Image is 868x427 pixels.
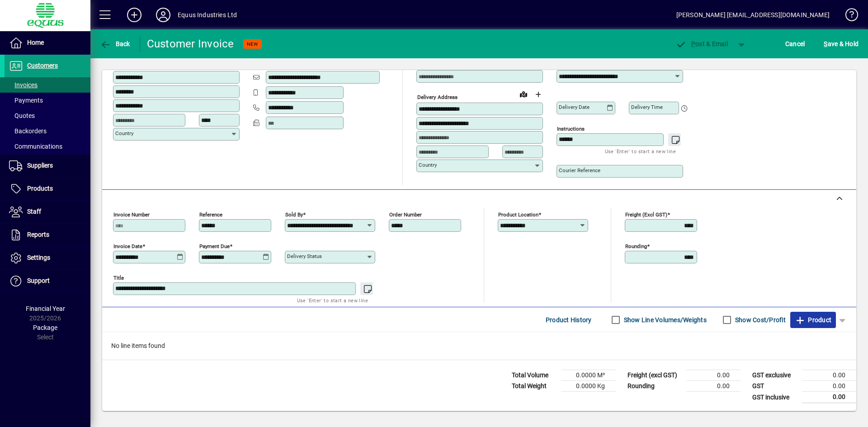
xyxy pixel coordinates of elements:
span: Invoices [9,81,38,89]
span: ave & Hold [824,37,859,51]
span: Support [27,277,50,284]
span: Product [795,313,831,327]
a: Products [5,178,90,200]
a: Backorders [5,123,90,139]
a: Invoices [5,77,90,93]
td: 0.0000 Kg [561,381,616,392]
a: Staff [5,201,90,223]
div: Equus Industries Ltd [178,8,237,22]
a: Suppliers [5,155,90,177]
mat-label: Reference [199,211,222,218]
mat-hint: Use 'Enter' to start a new line [297,295,368,305]
a: Support [5,270,90,292]
a: Quotes [5,108,90,123]
label: Show Line Volumes/Weights [622,315,707,324]
mat-hint: Use 'Enter' to start a new line [605,146,676,156]
td: 0.00 [802,370,856,381]
button: Product History [542,312,595,328]
mat-label: Sold by [285,211,303,218]
span: Product History [546,313,592,327]
span: S [824,40,827,47]
mat-label: Delivery status [287,253,322,259]
span: Backorders [9,127,47,135]
a: Knowledge Base [839,2,857,31]
td: Rounding [623,381,686,392]
button: Copy to Delivery address [227,56,242,70]
span: Staff [27,208,41,215]
mat-label: Title [113,275,124,281]
mat-label: Delivery date [559,104,590,110]
mat-label: Rounding [625,243,647,249]
app-page-header-button: Back [90,36,140,52]
td: 0.00 [686,370,741,381]
button: Save & Hold [821,36,861,52]
mat-label: Freight (excl GST) [625,211,667,218]
a: Payments [5,93,90,108]
a: Settings [5,247,90,269]
button: Profile [149,7,178,23]
div: [PERSON_NAME] [EMAIL_ADDRESS][DOMAIN_NAME] [676,8,830,22]
span: Cancel [785,37,805,51]
button: Add [120,7,149,23]
a: Communications [5,139,90,154]
td: GST inclusive [748,392,802,403]
button: Back [98,36,132,52]
span: NEW [247,41,258,47]
a: Reports [5,224,90,246]
mat-label: Invoice date [113,243,142,249]
span: Products [27,185,53,192]
td: 0.00 [802,381,856,392]
td: 0.00 [686,381,741,392]
span: P [691,40,695,47]
span: Communications [9,143,62,150]
button: Post & Email [671,36,732,52]
span: Back [100,40,130,47]
mat-label: Country [419,162,437,168]
button: Cancel [783,36,807,52]
span: Customers [27,62,58,69]
button: Product [790,312,836,328]
td: Freight (excl GST) [623,370,686,381]
a: Home [5,32,90,54]
mat-label: Instructions [557,126,585,132]
label: Show Cost/Profit [733,315,786,324]
mat-label: Invoice number [113,211,150,218]
a: View on map [516,87,531,101]
span: ost & Email [675,40,728,47]
span: Quotes [9,112,35,119]
span: Home [27,39,44,46]
mat-label: Delivery time [631,104,663,110]
td: Total Volume [507,370,561,381]
td: Total Weight [507,381,561,392]
span: Settings [27,254,50,261]
mat-label: Courier Reference [559,167,600,174]
td: 0.00 [802,392,856,403]
mat-label: Country [115,130,133,136]
span: Package [33,324,57,331]
div: No line items found [102,332,856,360]
button: Choose address [531,87,545,102]
span: Financial Year [26,305,65,312]
td: GST exclusive [748,370,802,381]
span: Suppliers [27,162,53,169]
td: GST [748,381,802,392]
td: 0.0000 M³ [561,370,616,381]
span: Payments [9,97,43,104]
div: Customer Invoice [147,37,234,51]
mat-label: Product location [498,211,538,218]
span: Reports [27,231,49,238]
mat-label: Payment due [199,243,230,249]
mat-label: Order number [389,211,422,218]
